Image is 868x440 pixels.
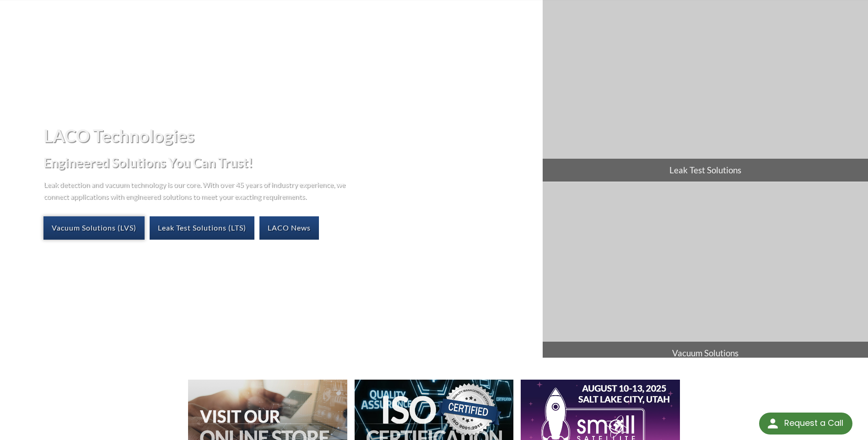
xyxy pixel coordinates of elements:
[759,413,852,435] div: Request a Call
[43,154,535,171] h2: Engineered Solutions You Can Trust!
[43,178,350,202] p: Leak detection and vacuum technology is our core. With over 45 years of industry experience, we c...
[543,182,868,365] a: Vacuum Solutions
[43,124,535,147] h1: LACO Technologies
[766,416,780,431] img: round button
[784,413,843,434] div: Request a Call
[43,216,145,239] a: Vacuum Solutions (LVS)
[150,216,254,239] a: Leak Test Solutions (LTS)
[543,342,868,365] span: Vacuum Solutions
[543,159,868,182] span: Leak Test Solutions
[259,216,319,239] a: LACO News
